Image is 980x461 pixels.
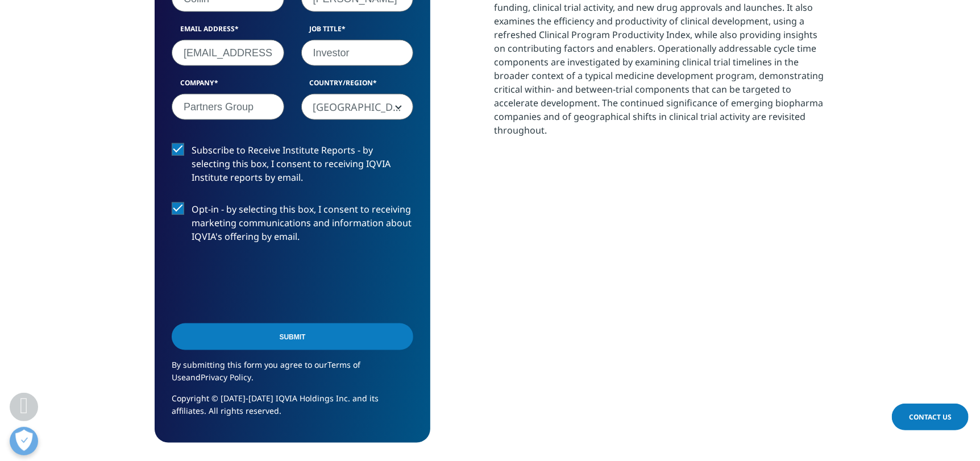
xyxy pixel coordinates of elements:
[172,78,284,94] label: Company
[301,24,414,40] label: Job Title
[172,359,413,392] p: By submitting this form you agree to our and .
[201,372,251,383] a: Privacy Policy
[172,24,284,40] label: Email Address
[909,412,952,422] span: Contact Us
[301,78,414,94] label: Country/Region
[172,202,413,250] label: Opt-in - by selecting this box, I consent to receiving marketing communications and information a...
[10,427,38,455] button: Open Preferences
[172,323,413,350] input: Submit
[892,404,969,430] a: Contact Us
[172,261,344,306] iframe: reCAPTCHA
[172,392,413,426] p: Copyright © [DATE]-[DATE] IQVIA Holdings Inc. and its affiliates. All rights reserved.
[172,143,413,190] label: Subscribe to Receive Institute Reports - by selecting this box, I consent to receiving IQVIA Inst...
[301,94,414,120] span: United States
[302,94,413,121] span: United States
